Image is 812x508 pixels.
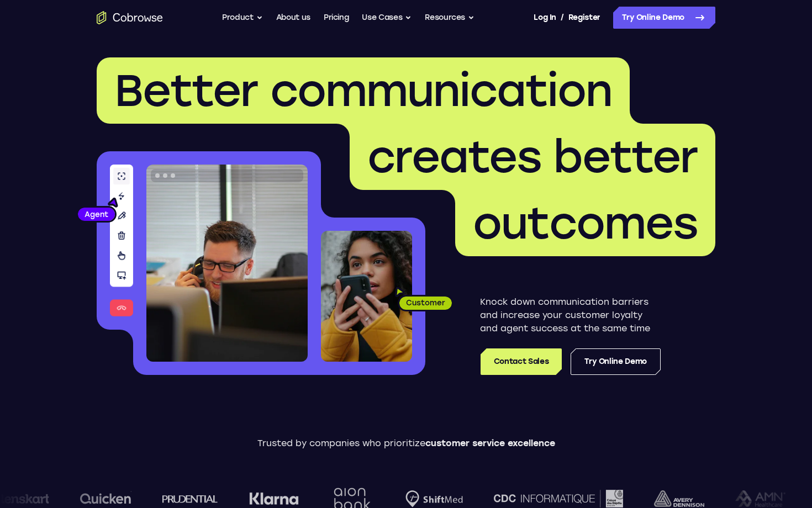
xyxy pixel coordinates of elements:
a: Contact Sales [481,348,562,375]
a: Go to the home page [97,11,163,24]
img: A customer support agent talking on the phone [146,165,308,362]
p: Knock down communication barriers and increase your customer loyalty and agent success at the sam... [480,295,661,335]
img: prudential [103,494,159,503]
a: Pricing [324,7,349,29]
a: Try Online Demo [613,7,715,29]
button: Product [222,7,263,29]
span: outcomes [473,197,698,250]
img: Klarna [190,492,240,505]
span: customer service excellence [425,438,555,448]
img: avery-dennison [595,490,645,507]
button: Use Cases [362,7,412,29]
img: CDC Informatique [435,490,564,507]
a: Register [568,7,600,29]
a: Log In [534,7,556,29]
img: Shiftmed [346,490,404,507]
img: A customer holding their phone [321,231,412,362]
span: / [561,11,564,24]
button: Resources [425,7,474,29]
a: Try Online Demo [571,348,661,375]
a: About us [276,7,310,29]
span: Better communication [114,64,612,117]
span: creates better [367,130,698,183]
